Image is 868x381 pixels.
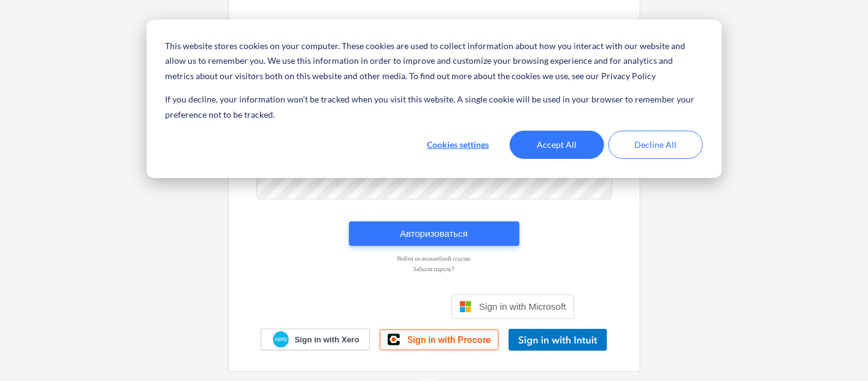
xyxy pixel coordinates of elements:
[459,301,472,313] img: Microsoft logo
[807,322,868,381] div: Виджет чата
[411,131,505,159] button: Cookies settings
[510,131,604,159] button: Accept All
[407,334,491,345] span: Sign in with Procore
[165,39,702,84] p: This website stores cookies on your computer. These cookies are used to collect information about...
[807,322,868,381] iframe: Chat Widget
[273,331,289,348] img: Xero logo
[288,293,448,320] iframe: Кнопка "Войти с аккаунтом Google"
[261,329,370,350] a: Sign in with Xero
[165,92,702,122] p: If you decline, your information won’t be tracked when you visit this website. A single cookie wi...
[400,226,468,242] div: Авторизоваться
[609,131,703,159] button: Decline All
[349,221,520,246] button: Авторизоваться
[479,301,566,312] span: Sign in with Microsoft
[147,20,722,178] div: Cookie banner
[250,265,618,273] a: Забыли пароль?
[380,329,499,350] a: Sign in with Procore
[294,334,359,345] span: Sign in with Xero
[250,255,618,263] a: Войти по волшебной ссылке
